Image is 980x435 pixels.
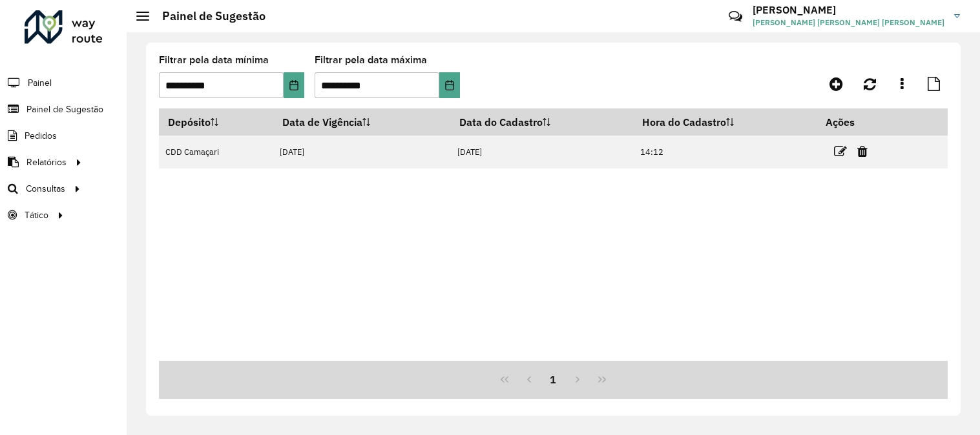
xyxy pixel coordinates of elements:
[753,17,944,28] span: [PERSON_NAME] [PERSON_NAME] [PERSON_NAME]
[857,143,868,160] a: Excluir
[25,208,48,222] span: Tático
[159,108,273,136] th: Depósito
[817,108,895,136] th: Ações
[26,103,103,116] span: Painel de Sugestão
[834,143,847,160] a: Editar
[28,76,52,90] span: Painel
[25,129,57,143] span: Pedidos
[149,9,266,23] h2: Painel de Sugestão
[450,108,633,136] th: Data do Cadastro
[26,156,67,169] span: Relatórios
[159,136,273,168] td: CDD Camaçari
[439,72,460,98] button: Choose Date
[273,136,450,168] td: [DATE]
[284,72,304,98] button: Choose Date
[753,4,944,16] h3: [PERSON_NAME]
[315,52,427,68] label: Filtrar pela data máxima
[722,3,749,30] a: Contato Rápido
[633,108,817,136] th: Hora do Cadastro
[450,136,633,168] td: [DATE]
[159,52,269,68] label: Filtrar pela data mínima
[633,136,817,168] td: 14:12
[541,367,566,392] button: 1
[273,108,450,136] th: Data de Vigência
[26,182,65,196] span: Consultas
